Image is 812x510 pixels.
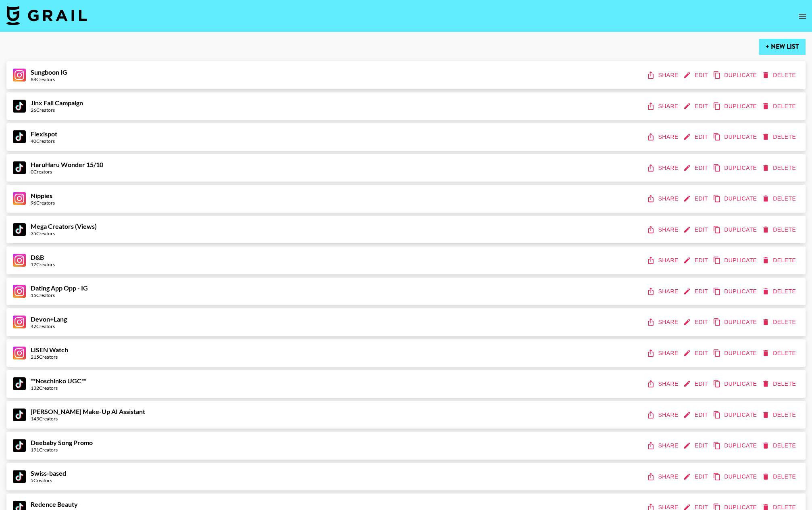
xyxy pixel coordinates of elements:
[31,323,67,329] div: 42 Creators
[31,477,66,483] div: 5 Creators
[711,99,760,114] button: duplicate
[760,222,799,237] button: delete
[645,469,681,484] button: share
[681,161,711,176] button: edit
[13,408,26,421] img: TikTok
[31,354,68,360] div: 215 Creators
[31,200,55,206] div: 96 Creators
[711,438,760,453] button: duplicate
[711,222,760,237] button: duplicate
[31,222,97,230] strong: Mega Creators (Views)
[760,99,799,114] button: delete
[711,130,760,144] button: duplicate
[681,191,711,206] button: edit
[31,161,103,168] strong: HaruHaru Wonder 15/10
[711,191,760,206] button: duplicate
[31,192,52,199] strong: Nippies
[31,261,55,268] div: 17 Creators
[760,191,799,206] button: delete
[31,68,67,76] strong: Sungboon IG
[645,68,681,83] button: share
[31,130,57,138] strong: Flexispot
[13,161,26,174] img: TikTok
[13,223,26,236] img: TikTok
[760,161,799,176] button: delete
[31,385,86,391] div: 132 Creators
[645,315,681,330] button: share
[645,438,681,453] button: share
[13,470,26,483] img: TikTok
[711,315,760,330] button: duplicate
[645,130,681,144] button: share
[13,130,26,143] img: TikTok
[13,69,26,82] img: Instagram
[31,346,68,353] strong: LISEN Watch
[711,284,760,299] button: duplicate
[645,191,681,206] button: share
[13,100,26,113] img: TikTok
[645,222,681,237] button: share
[681,469,711,484] button: edit
[681,130,711,144] button: edit
[31,292,88,298] div: 15 Creators
[681,346,711,361] button: edit
[645,376,681,391] button: share
[794,8,810,24] button: open drawer
[31,107,83,113] div: 26 Creators
[31,500,78,508] strong: Redence Beauty
[645,284,681,299] button: share
[760,346,799,361] button: delete
[711,469,760,484] button: duplicate
[759,39,806,55] button: + New List
[31,99,83,107] strong: Jinx Fall Campaign
[31,315,67,323] strong: Devon+Lang
[31,253,44,261] strong: D&B
[645,99,681,114] button: share
[31,439,93,446] strong: Deebaby Song Promo
[13,316,26,328] img: Instagram
[760,130,799,144] button: delete
[31,447,93,453] div: 191 Creators
[760,408,799,422] button: delete
[13,377,26,390] img: TikTok
[31,138,57,144] div: 40 Creators
[711,408,760,422] button: duplicate
[31,169,103,175] div: 0 Creators
[31,416,145,422] div: 143 Creators
[681,438,711,453] button: edit
[760,438,799,453] button: delete
[13,347,26,360] img: Instagram
[6,6,87,25] img: Grail Talent
[645,161,681,176] button: share
[681,253,711,268] button: edit
[13,192,26,205] img: Instagram
[711,346,760,361] button: duplicate
[681,315,711,330] button: edit
[31,230,97,236] div: 35 Creators
[681,68,711,83] button: edit
[31,76,67,82] div: 88 Creators
[681,99,711,114] button: edit
[13,285,26,298] img: Instagram
[711,161,760,176] button: duplicate
[645,346,681,361] button: share
[760,469,799,484] button: delete
[13,254,26,267] img: Instagram
[760,68,799,83] button: delete
[760,253,799,268] button: delete
[681,222,711,237] button: edit
[645,253,681,268] button: share
[13,439,26,452] img: TikTok
[711,68,760,83] button: duplicate
[760,315,799,330] button: delete
[681,376,711,391] button: edit
[681,408,711,422] button: edit
[645,408,681,422] button: share
[711,376,760,391] button: duplicate
[760,284,799,299] button: delete
[31,469,66,477] strong: Swiss-based
[31,408,145,415] strong: [PERSON_NAME] Make-Up AI Assistant
[31,284,88,292] strong: Dating App Opp - IG
[711,253,760,268] button: duplicate
[760,376,799,391] button: delete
